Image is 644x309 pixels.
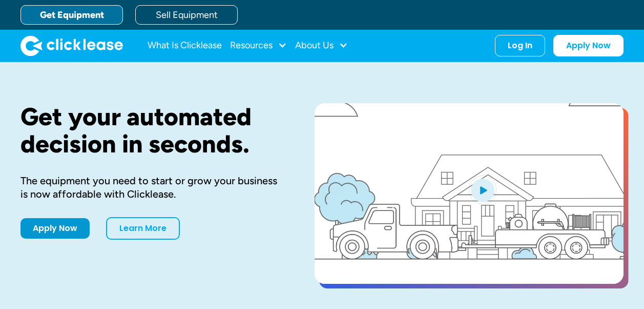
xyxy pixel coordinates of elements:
[20,103,282,158] h1: Get your automated decision in seconds.
[106,217,180,240] a: Learn More
[20,35,123,56] img: Clicklease logo
[508,41,532,51] div: Log In
[20,5,123,25] a: Get Equipment
[553,35,624,56] a: Apply Now
[20,218,90,239] a: Apply Now
[135,5,238,25] a: Sell Equipment
[148,35,222,56] a: What Is Clicklease
[315,103,624,284] a: open lightbox
[469,176,496,204] img: Blue play button logo on a light blue circular background
[20,35,123,56] a: home
[20,174,282,201] div: The equipment you need to start or grow your business is now affordable with Clicklease.
[295,35,348,56] div: About Us
[230,35,287,56] div: Resources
